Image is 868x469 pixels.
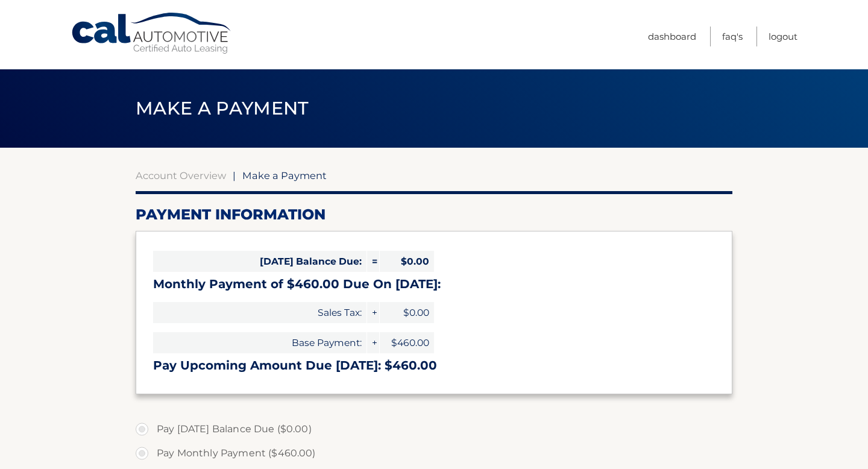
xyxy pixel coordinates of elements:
[242,169,327,181] span: Make a Payment
[367,302,379,323] span: +
[153,277,715,292] h3: Monthly Payment of $460.00 Due On [DATE]:
[233,169,236,181] span: |
[136,441,732,465] label: Pay Monthly Payment ($460.00)
[367,332,379,353] span: +
[380,251,434,272] span: $0.00
[136,169,226,181] a: Account Overview
[71,12,233,55] a: Cal Automotive
[136,417,732,441] label: Pay [DATE] Balance Due ($0.00)
[722,27,743,46] a: FAQ's
[136,206,732,224] h2: Payment Information
[153,358,715,373] h3: Pay Upcoming Amount Due [DATE]: $460.00
[367,251,379,272] span: =
[153,332,366,353] span: Base Payment:
[380,332,434,353] span: $460.00
[153,302,366,323] span: Sales Tax:
[380,302,434,323] span: $0.00
[153,251,366,272] span: [DATE] Balance Due:
[648,27,696,46] a: Dashboard
[136,97,309,119] span: Make a Payment
[769,27,797,46] a: Logout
